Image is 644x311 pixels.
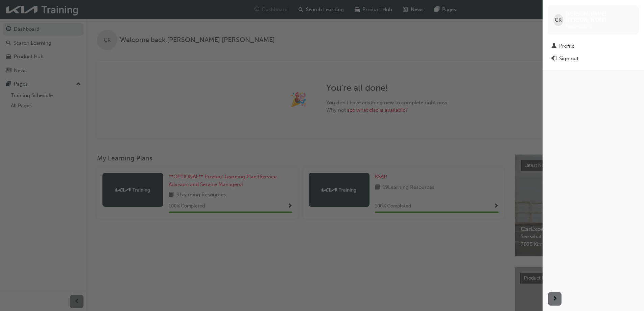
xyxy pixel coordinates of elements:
a: Profile [548,40,639,52]
span: exit-icon [551,56,556,62]
button: Sign out [548,52,639,65]
span: man-icon [551,43,556,49]
div: Sign out [559,55,578,63]
span: [PERSON_NAME] [PERSON_NAME] [566,11,633,23]
span: kau84001h6 [566,23,592,29]
span: CR [555,16,562,24]
div: Profile [559,42,574,50]
span: next-icon [552,295,557,303]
